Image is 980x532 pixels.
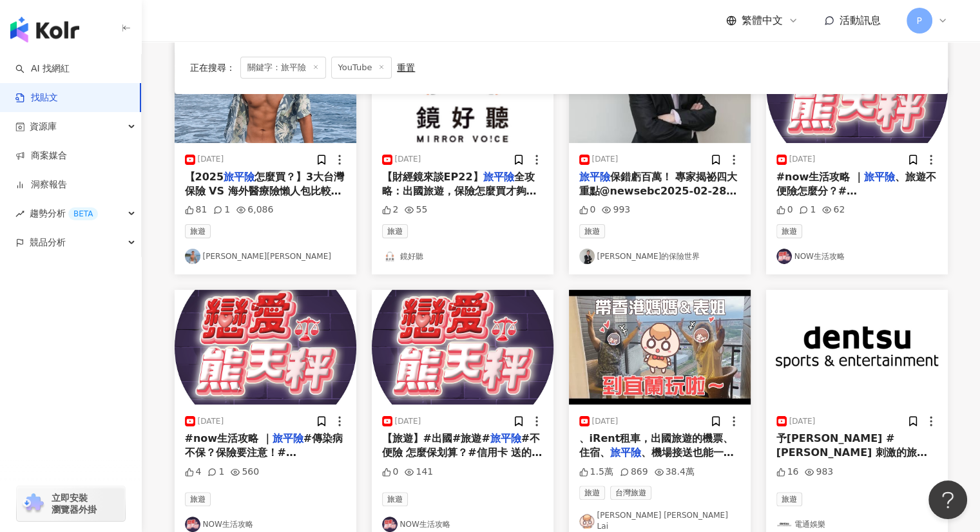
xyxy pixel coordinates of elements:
img: KOL Avatar [185,249,200,264]
mark: 旅平險 [490,432,521,444]
span: 予[PERSON_NAME] #[PERSON_NAME] 刺激的旅行總是少不了 # [776,432,927,473]
div: 55 [405,204,427,216]
a: KOL Avatar電通娛樂 [776,517,937,532]
iframe: Help Scout Beacon - Open [928,480,967,519]
span: 保錯虧百萬！ 專家揭祕四大重點@newsebc2025-02-28 東森深度周報 大S旅日猝逝讓大家更加重視旅遊平安險。但您知道嗎？ [579,171,738,241]
a: KOL Avatar[PERSON_NAME][PERSON_NAME] [185,249,346,264]
span: 旅遊 [579,486,605,500]
div: 38.4萬 [655,466,695,479]
div: 141 [405,466,433,479]
img: KOL Avatar [382,517,398,532]
img: post-image [766,290,948,404]
img: post-image [175,290,356,404]
img: chrome extension [21,493,46,514]
div: 62 [822,204,845,216]
span: 關鍵字：旅平險 [240,57,326,79]
mark: 旅平險 [610,446,641,459]
a: chrome extension立即安裝 瀏覽器外掛 [17,486,125,521]
div: 0 [776,204,793,216]
img: KOL Avatar [382,249,398,264]
span: 資源庫 [30,112,57,141]
img: KOL Avatar [579,249,595,264]
div: BETA [68,207,98,220]
img: KOL Avatar [776,249,792,264]
span: 怎麼買？】3大台灣保險 VS 海外醫療險懶人包比較推薦🔥含法定傳染病保障、美國看病免付費# [185,171,345,226]
span: 繁體中文 [742,14,783,28]
span: 、機場接送也能一站搞定！ 透過去趣 [579,446,734,473]
div: 983 [805,466,833,479]
mark: 旅平險 [579,171,610,183]
div: 1.5萬 [579,466,613,479]
span: 、iRent租車，出國旅遊的機票、住宿、 [579,432,734,459]
span: 旅遊 [776,224,802,238]
span: 正在搜尋 ： [190,62,235,73]
div: 869 [620,466,648,479]
div: 4 [185,466,202,479]
div: [DATE] [592,416,619,427]
div: [DATE] [198,154,224,165]
div: 6,086 [236,204,273,216]
span: 台灣旅遊 [610,486,651,500]
span: rise [15,209,24,218]
div: 81 [185,204,207,216]
div: 993 [602,204,630,216]
span: 【2025 [185,171,224,183]
img: KOL Avatar [579,513,595,529]
a: 找貼文 [15,91,58,104]
div: [DATE] [198,416,224,427]
span: #now生活攻略 ｜ [776,171,864,183]
span: 【財經鏡來談EP22】 [382,171,483,183]
img: logo [10,17,79,43]
mark: 旅平險 [224,171,255,183]
a: KOL AvatarNOW生活攻略 [185,517,346,532]
div: [DATE] [592,154,619,165]
a: KOL Avatar鏡好聽 [382,249,543,264]
img: KOL Avatar [776,517,792,532]
div: 16 [776,466,799,479]
div: [DATE] [789,416,816,427]
div: [DATE] [395,154,421,165]
div: 0 [579,204,596,216]
mark: 旅平險 [273,432,303,444]
span: 旅遊 [382,224,408,238]
div: [DATE] [789,154,816,165]
span: 競品分析 [30,228,66,257]
span: #傳染病 不保？保險要注意！#[PERSON_NAME]#旅遊# [185,432,343,473]
div: 1 [213,204,230,216]
a: KOL Avatar[PERSON_NAME] [PERSON_NAME] Lai [579,510,740,532]
div: 2 [382,204,399,216]
mark: 旅平險 [483,171,514,183]
span: 趨勢分析 [30,199,98,228]
a: KOL AvatarNOW生活攻略 [776,249,937,264]
img: KOL Avatar [185,517,200,532]
span: P [916,14,921,28]
span: #不便險 怎麼保划算？#信用卡 送的不便險不夠？跟團還要再加保 [382,432,543,473]
div: 重置 [397,62,415,73]
span: 立即安裝 瀏覽器外掛 [52,492,97,515]
div: 0 [382,466,399,479]
a: KOL AvatarNOW生活攻略 [382,517,543,532]
span: 旅遊 [776,492,802,506]
div: 1 [799,204,816,216]
div: 1 [207,466,224,479]
div: [DATE] [395,416,421,427]
div: 560 [231,466,259,479]
a: 商案媒合 [15,149,67,162]
span: 旅遊 [185,224,211,238]
span: 旅遊 [382,492,408,506]
a: 洞察報告 [15,178,67,191]
img: post-image [372,290,553,404]
mark: 旅平險 [864,171,895,183]
a: searchAI 找網紅 [15,62,70,75]
span: 【旅遊】#出國#旅遊# [382,432,490,444]
a: KOL Avatar[PERSON_NAME]的保險世界 [579,249,740,264]
img: post-image [569,290,751,404]
span: #now生活攻略 ｜ [185,432,273,444]
span: 旅遊 [579,224,605,238]
span: 活動訊息 [840,14,881,26]
span: 旅遊 [185,492,211,506]
span: YouTube [331,57,392,79]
